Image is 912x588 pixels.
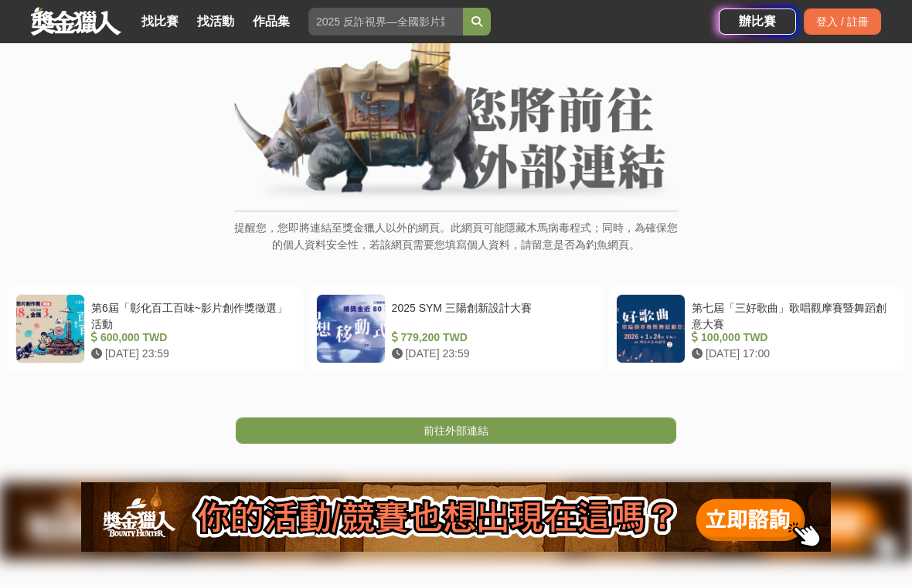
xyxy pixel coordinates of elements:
[236,417,676,444] a: 前往外部連結
[308,286,604,371] a: 2025 SYM 三陽創新設計大賽 779,200 TWD [DATE] 23:59
[692,346,890,362] div: [DATE] 17:00
[692,300,890,329] div: 第七屆「三好歌曲」歌唱觀摩賽暨舞蹈創意大賽
[392,346,590,362] div: [DATE] 23:59
[392,300,590,329] div: 2025 SYM 三陽創新設計大賽
[692,329,890,346] div: 100,000 TWD
[308,8,463,35] input: 2025 反詐視界—全國影片競賽
[247,11,296,32] a: 作品集
[91,346,290,362] div: [DATE] 23:59
[191,11,240,32] a: 找活動
[8,286,304,371] a: 第6屆「彰化百工百味~影片創作獎徵選」活動 600,000 TWD [DATE] 23:59
[424,424,488,437] span: 前往外部連結
[804,8,881,35] div: 登入 / 註冊
[392,329,590,346] div: 779,200 TWD
[91,329,290,346] div: 600,000 TWD
[719,8,796,35] a: 辦比賽
[234,29,679,203] img: External Link Banner
[234,219,679,269] p: 提醒您，您即將連結至獎金獵人以外的網頁。此網頁可能隱藏木馬病毒程式；同時，為確保您的個人資料安全性，若該網頁需要您填寫個人資料，請留意是否為釣魚網頁。
[608,286,904,371] a: 第七屆「三好歌曲」歌唱觀摩賽暨舞蹈創意大賽 100,000 TWD [DATE] 17:00
[81,482,831,552] img: 905fc34d-8193-4fb2-a793-270a69788fd0.png
[135,11,185,32] a: 找比賽
[91,300,290,329] div: 第6屆「彰化百工百味~影片創作獎徵選」活動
